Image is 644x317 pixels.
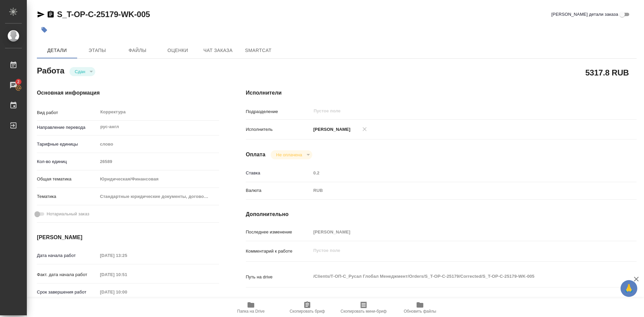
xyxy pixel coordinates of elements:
span: Детали [41,46,73,55]
h4: Основная информация [37,89,219,97]
textarea: /Clients/Т-ОП-С_Русал Глобал Менеджмент/Orders/S_T-OP-C-25179/Corrected/S_T-OP-C-25179-WK-005 [311,271,604,282]
div: Стандартные юридические документы, договоры, уставы [98,191,219,202]
span: Нотариальный заказ [47,211,89,217]
span: [PERSON_NAME] детали заказа [551,11,618,18]
p: Тематика [37,193,98,200]
button: Скопировать ссылку [47,10,55,18]
span: Файлы [121,46,154,55]
span: 🙏 [623,281,635,296]
a: S_T-OP-C-25179-WK-005 [57,10,150,19]
p: Факт. дата начала работ [37,271,98,278]
input: Пустое поле [98,157,219,166]
p: Тарифные единицы [37,141,98,148]
button: Добавить тэг [37,22,52,37]
button: Папка на Drive [223,298,279,317]
span: Скопировать бриф [289,309,325,314]
p: [PERSON_NAME] [311,126,351,133]
input: Пустое поле [98,270,156,279]
div: слово [98,139,219,150]
p: Вид работ [37,109,98,116]
p: Дата начала работ [37,252,98,259]
span: 2 [13,78,23,85]
h4: Оплата [246,151,266,159]
div: Сдан [69,67,95,76]
button: Скопировать ссылку для ЯМессенджера [37,10,45,18]
button: Скопировать мини-бриф [335,298,392,317]
div: RUB [311,185,604,196]
p: Последнее изменение [246,229,311,235]
h2: Работа [37,64,64,76]
p: Общая тематика [37,176,98,182]
p: Исполнитель [246,126,311,133]
span: Папка на Drive [237,309,265,314]
input: Пустое поле [313,107,588,115]
input: Пустое поле [311,168,604,178]
p: Путь на drive [246,274,311,280]
p: Срок завершения работ [37,289,98,296]
span: Оценки [162,46,194,55]
h4: Дополнительно [246,210,637,218]
h4: Исполнители [246,89,637,97]
p: Валюта [246,187,311,194]
div: Сдан [271,150,312,159]
span: Этапы [81,46,113,55]
p: Направление перевода [37,124,98,131]
button: Не оплачена [274,152,304,158]
button: Скопировать бриф [279,298,335,317]
p: Комментарий к работе [246,248,311,255]
span: Чат заказа [202,46,234,55]
button: 🙏 [621,280,637,297]
p: Ставка [246,170,311,176]
input: Пустое поле [311,227,604,237]
span: Скопировать мини-бриф [340,309,386,314]
div: Юридическая/Финансовая [98,173,219,185]
span: Обновить файлы [404,309,436,314]
a: 2 [2,77,25,94]
input: Пустое поле [98,287,156,297]
h4: [PERSON_NAME] [37,233,219,242]
button: Сдан [73,69,87,74]
h2: 5317.8 RUB [585,67,629,78]
p: Кол-во единиц [37,158,98,165]
input: Пустое поле [98,251,156,260]
p: Подразделение [246,108,311,115]
span: SmartCat [242,46,274,55]
button: Обновить файлы [392,298,448,317]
